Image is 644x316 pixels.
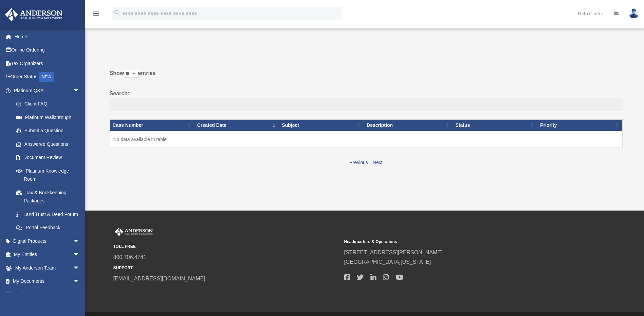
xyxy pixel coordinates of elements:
select: Showentries [124,70,138,78]
a: [EMAIL_ADDRESS][DOMAIN_NAME] [113,276,205,281]
a: Client FAQ [10,97,87,111]
span: arrow_drop_down [73,275,87,289]
a: My Entitiesarrow_drop_down [5,248,90,261]
th: Subject: activate to sort column ascending [279,119,364,131]
img: User Pic [629,8,639,18]
a: Document Review [10,151,87,164]
img: Anderson Advisors Platinum Portal [113,228,154,236]
th: Status: activate to sort column ascending [453,119,538,131]
a: Tax & Bookkeeping Packages [10,186,87,208]
td: No data available in table [110,131,622,148]
th: Priority: activate to sort column ascending [537,119,622,131]
img: Anderson Advisors Platinum Portal [3,8,65,21]
a: Digital Productsarrow_drop_down [5,234,90,248]
a: [GEOGRAPHIC_DATA][US_STATE] [344,259,431,265]
a: Platinum Walkthrough [10,111,87,124]
label: Search: [110,89,623,111]
a: Previous [349,160,368,165]
a: Order StatusNEW [5,70,90,84]
small: TOLL FREE [113,243,339,250]
a: Platinum Q&Aarrow_drop_down [5,84,87,97]
i: menu [92,9,100,18]
span: arrow_drop_down [73,261,87,275]
small: SUPPORT [113,264,339,272]
input: Search: [110,98,623,111]
th: Description: activate to sort column ascending [364,119,453,131]
a: Tax Organizers [5,57,90,70]
a: Platinum Knowledge Room [10,164,87,186]
span: arrow_drop_down [73,234,87,248]
a: Next [373,160,383,165]
th: Created Date: activate to sort column ascending [195,119,279,131]
small: Headquarters & Operations [344,238,570,245]
a: Online Ordering [5,43,90,57]
a: [STREET_ADDRESS][PERSON_NAME] [344,250,443,255]
span: arrow_drop_down [73,288,87,302]
span: arrow_drop_down [73,84,87,98]
a: My Anderson Teamarrow_drop_down [5,261,90,275]
a: menu [92,12,100,18]
a: Land Trust & Deed Forum [10,208,87,221]
a: Answered Questions [10,137,83,151]
a: Home [5,30,90,43]
th: Case Number: activate to sort column ascending [110,119,195,131]
i: search [113,9,121,17]
a: My Documentsarrow_drop_down [5,275,90,288]
a: Submit a Question [10,124,87,138]
span: arrow_drop_down [73,248,87,262]
a: Online Learningarrow_drop_down [5,288,90,301]
div: NEW [39,72,54,82]
a: Portal Feedback [10,221,87,235]
label: Show entries [110,68,623,85]
a: 800.706.4741 [113,254,147,260]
